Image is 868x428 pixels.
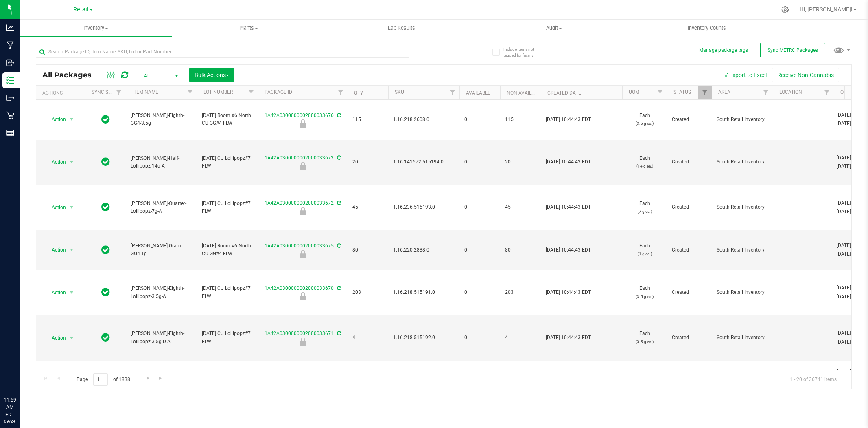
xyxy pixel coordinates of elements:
[67,157,77,168] span: select
[336,113,341,118] span: Sync from Compliance System
[6,76,14,84] inline-svg: Inventory
[6,111,14,119] inline-svg: Retail
[44,287,66,298] span: Action
[464,334,495,342] span: 0
[672,289,707,296] span: Created
[101,201,110,213] span: In Sync
[698,86,712,99] a: Filter
[352,289,383,296] span: 203
[92,89,123,95] a: Sync Status
[464,246,495,254] span: 0
[505,289,536,296] span: 203
[717,116,768,124] span: South Retail Inventory
[42,71,100,79] span: All Packages
[257,119,349,128] div: Newly Received
[629,89,639,95] a: UOM
[44,332,66,344] span: Action
[672,203,707,211] span: Created
[203,89,233,95] a: Lot Number
[8,363,33,387] iframe: Resource center
[101,156,110,168] span: In Sync
[393,203,455,211] span: 1.16.236.515193.0
[131,242,192,258] span: [PERSON_NAME]-Gram-GG4-1g
[505,334,536,342] span: 4
[36,46,409,58] input: Search Package ID, Item Name, SKU, Lot or Part Number...
[627,285,662,300] span: Each
[717,289,768,296] span: South Retail Inventory
[546,246,591,254] span: [DATE] 10:44:43 EDT
[195,72,229,78] span: Bulk Actions
[67,202,77,213] span: select
[546,116,591,124] span: [DATE] 10:44:43 EDT
[718,89,730,95] a: Area
[627,154,662,170] span: Each
[334,86,348,99] a: Filter
[466,90,490,96] a: Available
[547,90,581,96] a: Created Date
[257,207,349,215] div: Newly Received
[627,162,662,170] p: (14 g ea.)
[67,287,77,298] span: select
[93,373,108,386] input: 1
[627,250,662,258] p: (1 g ea.)
[184,86,197,99] a: Filter
[672,246,707,254] span: Created
[44,244,66,256] span: Action
[44,202,66,213] span: Action
[325,20,478,37] a: Lab Results
[717,246,768,254] span: South Retail Inventory
[767,47,818,53] span: Sync METRC Packages
[627,200,662,215] span: Each
[505,158,536,166] span: 20
[627,242,662,258] span: Each
[173,24,324,32] span: Plants
[131,330,192,345] span: [PERSON_NAME]-Eighth-Lollipopz-3.5g-D-A
[672,116,707,124] span: Created
[505,116,536,124] span: 115
[546,203,591,211] span: [DATE] 10:44:43 EDT
[6,129,14,137] inline-svg: Reports
[627,293,662,300] p: (3.5 g ea.)
[265,331,334,336] a: 1A42A0300000002000033671
[352,203,383,211] span: 45
[672,334,707,342] span: Created
[352,116,383,124] span: 115
[654,86,667,99] a: Filter
[377,24,426,32] span: Lab Results
[265,113,334,118] a: 1A42A0300000002000033676
[265,89,292,95] a: Package ID
[354,90,363,96] a: Qty
[42,90,82,96] div: Actions
[699,47,748,54] button: Manage package tags
[393,116,455,124] span: 1.16.218.2608.0
[257,292,349,300] div: Newly Received
[189,68,234,82] button: Bulk Actions
[505,203,536,211] span: 45
[142,373,154,384] a: Go to the next page
[131,285,192,300] span: [PERSON_NAME]-Eighth-Lollipopz-3.5g-A
[265,155,334,161] a: 1A42A0300000002000033673
[202,330,253,345] span: [DATE] CU Lollipopz#7 FLW
[393,158,455,166] span: 1.16.141672.515194.0
[677,24,737,32] span: Inventory Counts
[772,68,839,82] button: Receive Non-Cannabis
[478,20,630,37] a: Audit
[779,89,802,95] a: Location
[202,200,253,215] span: [DATE] CU Lollipopz#7 FLW
[673,89,691,95] a: Status
[112,86,126,99] a: Filter
[257,250,349,258] div: Newly Received
[155,373,167,384] a: Go to the last page
[672,158,707,166] span: Created
[507,90,543,96] a: Non-Available
[820,86,834,99] a: Filter
[546,158,591,166] span: [DATE] 10:44:43 EDT
[245,86,258,99] a: Filter
[630,20,783,37] a: Inventory Counts
[464,203,495,211] span: 0
[70,373,137,386] span: Page of 1838
[44,157,66,168] span: Action
[780,6,790,13] div: Manage settings
[393,334,455,342] span: 1.16.218.515192.0
[265,285,334,291] a: 1A42A0300000002000033670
